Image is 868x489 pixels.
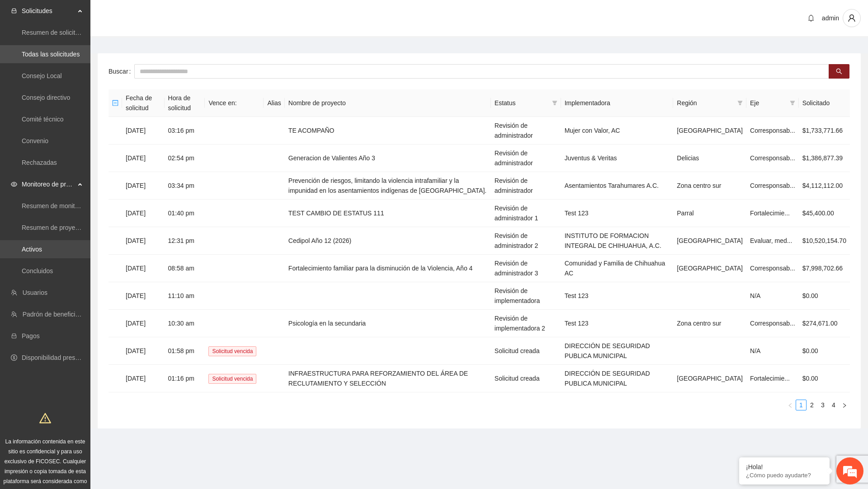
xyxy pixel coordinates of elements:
span: Corresponsab... [750,320,795,327]
label: Buscar [108,64,134,79]
span: filter [790,100,795,106]
td: N/A [746,282,799,310]
span: search [836,68,842,75]
li: Next Page [839,400,850,410]
span: Corresponsab... [750,182,795,189]
span: Corresponsab... [750,127,795,134]
span: Fortalecimie... [750,375,790,382]
th: Fecha de solicitud [122,89,165,117]
td: 08:58 am [165,255,205,282]
td: Revisión de administrador 1 [491,200,561,227]
a: Convenio [22,137,48,144]
td: Revisión de implementadora [491,282,561,310]
a: 4 [829,400,839,410]
td: TE ACOMPAÑO [285,117,491,144]
li: 4 [828,400,839,410]
a: Resumen de monitoreo [22,202,88,210]
td: 03:34 pm [165,172,205,200]
span: Solicitud vencida [208,346,256,356]
span: Estatus [495,98,548,108]
td: Zona centro sur [673,310,746,337]
td: [DATE] [122,310,165,337]
td: Fortalecimiento familiar para la disminución de la Violencia, Año 4 [285,255,491,282]
td: $0.00 [799,282,850,310]
button: right [839,400,850,410]
button: user [843,9,861,27]
td: [GEOGRAPHIC_DATA] [673,227,746,255]
td: [DATE] [122,282,165,310]
td: Asentamientos Tarahumares A.C. [561,172,674,200]
td: Test 123 [561,310,674,337]
th: Solicitado [799,89,850,117]
span: Solicitud vencida [208,374,256,384]
span: filter [788,96,797,110]
span: inbox [11,8,17,14]
td: DIRECCIÓN DE SEGURIDAD PUBLICA MUNICIPAL [561,337,674,365]
td: Delicias [673,144,746,172]
td: Generacion de Valientes Año 3 [285,144,491,172]
td: 12:31 pm [165,227,205,255]
a: 1 [796,400,806,410]
span: user [843,14,860,22]
td: [DATE] [122,255,165,282]
td: Psicología en la secundaria [285,310,491,337]
td: INSTITUTO DE FORMACION INTEGRAL DE CHIHUAHUA, A.C. [561,227,674,255]
td: $0.00 [799,337,850,365]
th: Hora de solicitud [165,89,205,117]
td: [GEOGRAPHIC_DATA] [673,365,746,392]
span: Fortalecimie... [750,210,790,217]
a: Concluidos [22,267,53,275]
td: [DATE] [122,172,165,200]
td: Revisión de administrador [491,117,561,144]
a: Todas las solicitudes [22,51,80,58]
span: admin [822,14,839,22]
a: Consejo Local [22,72,62,79]
td: $1,386,877.39 [799,144,850,172]
span: filter [736,96,745,110]
span: right [842,403,847,408]
td: [DATE] [122,365,165,392]
span: Eje [750,98,786,108]
li: Previous Page [785,400,796,410]
td: TEST CAMBIO DE ESTATUS 111 [285,200,491,227]
a: Activos [22,246,42,253]
a: Usuarios [23,289,47,296]
td: [DATE] [122,144,165,172]
span: Corresponsab... [750,265,795,272]
a: Rechazadas [22,159,57,166]
a: 3 [818,400,828,410]
a: Resumen de solicitudes por aprobar [22,29,123,36]
span: left [788,403,793,408]
td: Solicitud creada [491,365,561,392]
th: Implementadora [561,89,674,117]
a: Consejo directivo [22,94,70,101]
td: Revisión de administrador 2 [491,227,561,255]
td: Comunidad y Familia de Chihuahua AC [561,255,674,282]
td: [DATE] [122,337,165,365]
button: bell [804,11,818,25]
td: Test 123 [561,200,674,227]
td: $4,112,112.00 [799,172,850,200]
td: Parral [673,200,746,227]
span: eye [11,181,17,187]
td: 01:40 pm [165,200,205,227]
p: ¿Cómo puedo ayudarte? [746,472,823,479]
li: 3 [817,400,828,410]
td: 01:58 pm [165,337,205,365]
a: Resumen de proyectos aprobados [22,224,118,231]
td: [DATE] [122,200,165,227]
td: $7,998,702.66 [799,255,850,282]
td: $45,400.00 [799,200,850,227]
td: Zona centro sur [673,172,746,200]
a: 2 [807,400,817,410]
td: $1,733,771.66 [799,117,850,144]
td: Mujer con Valor, AC [561,117,674,144]
td: $0.00 [799,365,850,392]
td: [DATE] [122,227,165,255]
td: [GEOGRAPHIC_DATA] [673,117,746,144]
button: left [785,400,796,410]
td: 10:30 am [165,310,205,337]
button: search [829,64,849,79]
span: filter [552,100,557,106]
